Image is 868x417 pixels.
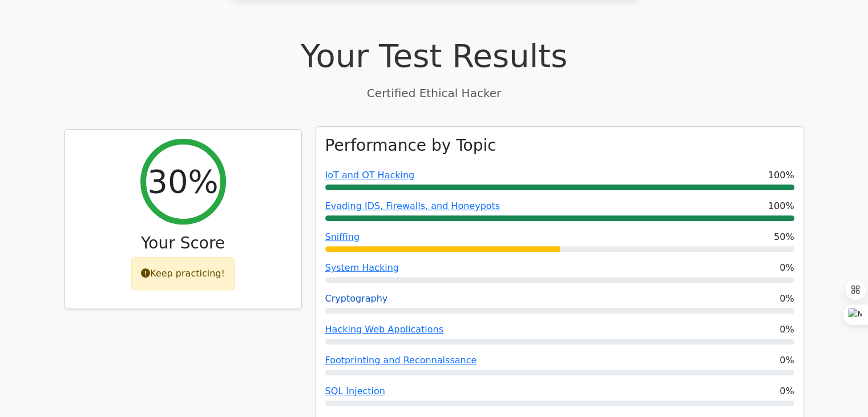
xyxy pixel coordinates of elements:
span: 0% [780,261,794,275]
a: Cryptography [325,293,388,304]
h3: Your Score [74,234,292,253]
a: Sniffing [325,231,360,242]
span: 100% [768,169,794,182]
p: Certified Ethical Hacker [64,85,804,102]
a: System Hacking [325,262,399,273]
h2: 30% [147,162,218,201]
a: Footprinting and Reconnaissance [325,355,477,366]
span: 0% [780,323,794,336]
span: 50% [774,230,794,244]
span: 0% [780,292,794,306]
a: IoT and OT Hacking [325,170,415,181]
span: 0% [780,384,794,398]
a: Evading IDS, Firewalls, and Honeypots [325,201,500,211]
div: Keep practicing! [131,257,235,290]
a: Hacking Web Applications [325,324,443,335]
span: 0% [780,354,794,367]
h3: Performance by Topic [325,136,496,155]
span: 100% [768,199,794,213]
a: SQL Injection [325,386,385,396]
h1: Your Test Results [64,37,804,75]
